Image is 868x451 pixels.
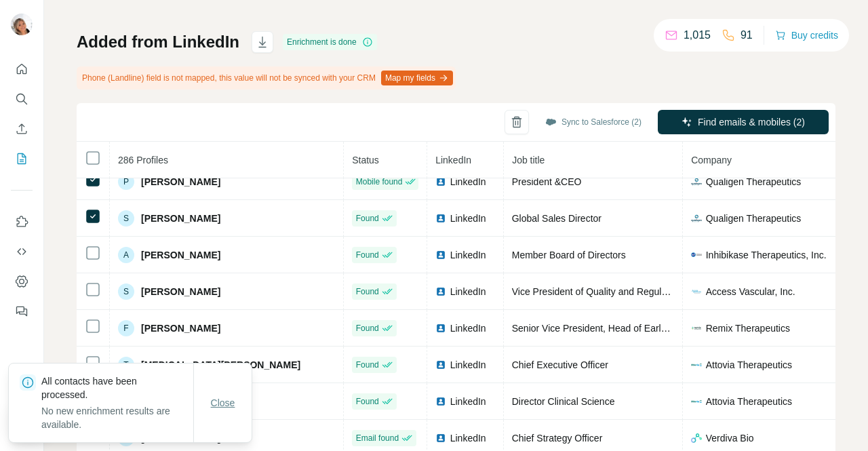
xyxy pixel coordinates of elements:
img: company-logo [691,359,702,370]
button: Quick start [11,57,33,81]
span: [PERSON_NAME] [141,321,220,335]
img: LinkedIn logo [435,213,446,224]
div: F [118,320,134,336]
span: [PERSON_NAME] [141,285,220,298]
span: Company [691,155,732,165]
img: company-logo [691,433,702,444]
button: Use Surfe on LinkedIn [11,210,33,234]
button: Enrich CSV [11,117,33,141]
img: Avatar [11,14,33,35]
span: LinkedIn [450,321,486,335]
span: Attovia Therapeutics [706,395,792,408]
span: Qualigen Therapeutics [706,212,802,225]
span: Director Clinical Science [512,396,615,407]
img: company-logo [691,323,702,334]
span: Job title [512,155,545,165]
img: company-logo [691,213,702,224]
img: LinkedIn logo [435,250,446,260]
div: Phone (Landline) field is not mapped, this value will not be synced with your CRM [77,66,456,90]
span: Verdiva Bio [706,431,754,445]
span: Chief Executive Officer [512,359,608,370]
div: T [118,357,134,373]
span: Status [352,155,379,165]
p: All contacts have been processed. [41,374,193,401]
span: Vice President of Quality and Regulatory [512,286,683,297]
span: LinkedIn [450,431,486,445]
span: 286 Profiles [118,155,168,165]
span: Qualigen Therapeutics [706,175,802,189]
span: [PERSON_NAME] [141,248,220,262]
img: LinkedIn logo [435,396,446,407]
span: Chief Strategy Officer [512,433,603,444]
h1: Added from LinkedIn [77,31,239,53]
p: 91 [741,27,753,43]
div: P [118,174,134,190]
span: Found [356,395,379,408]
div: Enrichment is done [283,34,377,50]
img: LinkedIn logo [435,323,446,334]
img: company-logo [691,396,702,407]
span: LinkedIn [450,248,486,262]
button: Sync to Salesforce (2) [536,112,651,132]
span: Access Vascular, Inc. [706,285,795,298]
span: LinkedIn [450,175,486,189]
span: Found [356,286,379,298]
span: LinkedIn [450,285,486,298]
span: Attovia Therapeutics [706,358,792,372]
button: Buy credits [775,26,838,45]
span: LinkedIn [435,155,471,165]
span: Close [211,396,235,410]
button: Use Surfe API [11,239,33,264]
div: A [118,247,134,263]
span: LinkedIn [450,212,486,225]
span: Find emails & mobiles (2) [698,115,805,129]
button: Close [201,391,245,415]
img: company-logo [691,176,702,187]
span: President &CEO [512,176,582,187]
span: Senior Vice President, Head of Early Research [512,323,709,334]
span: Found [356,249,379,261]
img: LinkedIn logo [435,433,446,444]
img: company-logo [691,286,702,297]
span: Inhibikase Therapeutics, Inc. [706,248,827,262]
span: [PERSON_NAME] [141,175,220,189]
p: No new enrichment results are available. [41,404,193,431]
span: Found [356,359,379,371]
button: Search [11,87,33,111]
div: S [118,210,134,227]
span: Found [356,322,379,334]
p: 1,015 [684,27,711,43]
span: [PERSON_NAME] [141,212,220,225]
span: Email found [356,432,399,444]
div: S [118,283,134,300]
span: Mobile found [356,176,403,188]
button: Feedback [11,299,33,323]
button: My lists [11,146,33,171]
img: LinkedIn logo [435,286,446,297]
img: LinkedIn logo [435,176,446,187]
button: Dashboard [11,269,33,294]
span: [MEDICAL_DATA][PERSON_NAME] [141,358,300,372]
span: Found [356,212,379,224]
img: company-logo [691,252,702,257]
span: Remix Therapeutics [706,321,790,335]
img: LinkedIn logo [435,359,446,370]
button: Find emails & mobiles (2) [658,110,829,134]
span: LinkedIn [450,395,486,408]
span: LinkedIn [450,358,486,372]
span: Global Sales Director [512,213,601,224]
span: Member Board of Directors [512,250,626,260]
button: Map my fields [381,71,453,85]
